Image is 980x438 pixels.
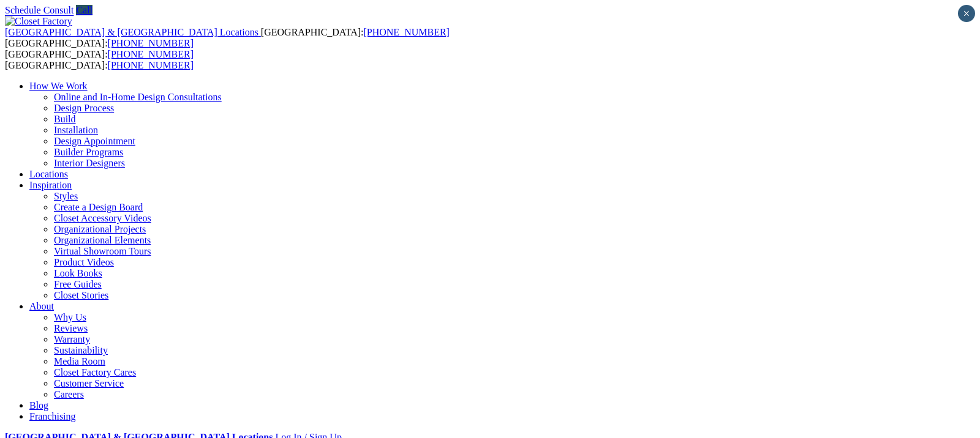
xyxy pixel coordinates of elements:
span: [GEOGRAPHIC_DATA]: [GEOGRAPHIC_DATA]: [5,49,194,70]
a: Media Room [54,356,105,366]
a: Why Us [54,312,86,322]
span: [GEOGRAPHIC_DATA] & [GEOGRAPHIC_DATA] Locations [5,27,258,37]
a: Organizational Projects [54,224,146,234]
a: About [29,301,54,311]
a: Careers [54,389,84,399]
a: Blog [29,400,48,410]
a: Installation [54,125,98,135]
a: [PHONE_NUMBER] [108,38,194,48]
a: [PHONE_NUMBER] [108,60,194,70]
img: Closet Factory [5,16,72,27]
a: Schedule Consult [5,5,73,15]
a: Franchising [29,411,76,421]
a: Call [76,5,92,15]
a: Free Guides [54,279,102,289]
a: Virtual Showroom Tours [54,246,151,256]
a: Product Videos [54,257,114,267]
a: Online and In-Home Design Consultations [54,92,222,102]
a: Reviews [54,323,88,333]
a: How We Work [29,81,88,91]
button: Close [958,5,975,22]
a: Design Appointment [54,136,135,146]
a: Inspiration [29,180,72,190]
a: Builder Programs [54,147,123,157]
span: [GEOGRAPHIC_DATA]: [GEOGRAPHIC_DATA]: [5,27,450,48]
a: Organizational Elements [54,235,151,245]
a: Sustainability [54,345,108,355]
a: Closet Factory Cares [54,367,136,377]
a: Warranty [54,334,90,344]
a: Look Books [54,268,102,278]
a: [PHONE_NUMBER] [363,27,449,37]
a: Styles [54,191,78,201]
a: Closet Stories [54,290,108,300]
a: Build [54,114,76,124]
a: [GEOGRAPHIC_DATA] & [GEOGRAPHIC_DATA] Locations [5,27,261,37]
a: Locations [29,169,68,179]
a: Customer Service [54,378,124,388]
a: Create a Design Board [54,202,143,212]
a: Design Process [54,103,114,113]
a: Closet Accessory Videos [54,213,151,223]
a: Interior Designers [54,158,125,168]
a: [PHONE_NUMBER] [108,49,194,59]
